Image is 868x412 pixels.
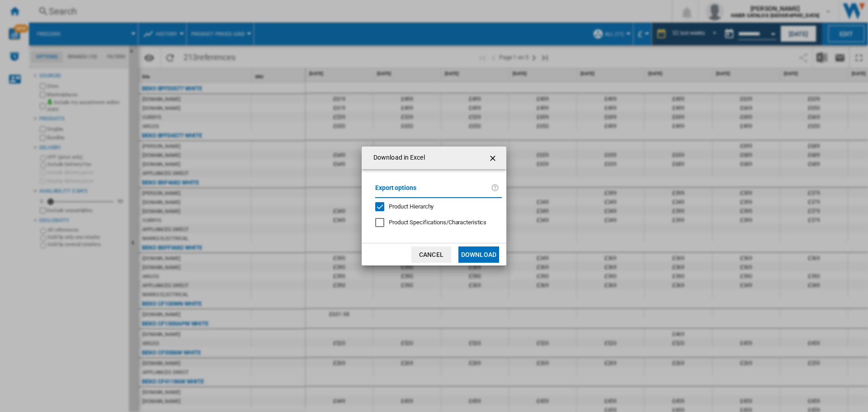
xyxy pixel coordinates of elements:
[458,246,499,263] button: Download
[389,219,486,226] span: Product Specifications/Characteristics
[369,153,425,162] h4: Download in Excel
[389,203,434,210] span: Product Hierarchy
[389,218,486,227] div: Only applies to Category View
[485,149,503,167] button: getI18NText('BUTTONS.CLOSE_DIALOG')
[375,203,495,211] md-checkbox: Product Hierarchy
[488,153,499,164] ng-md-icon: getI18NText('BUTTONS.CLOSE_DIALOG')
[411,246,451,263] button: Cancel
[375,183,491,199] label: Export options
